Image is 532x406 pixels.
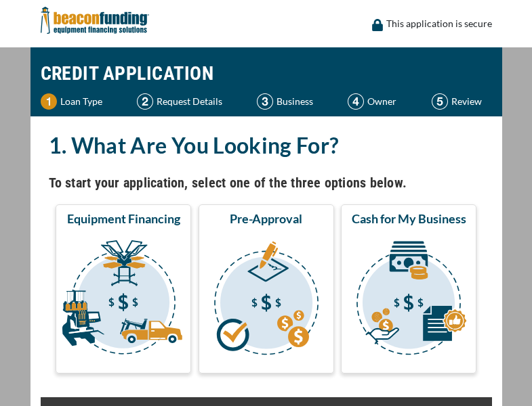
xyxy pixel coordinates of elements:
img: Cash for My Business [344,232,474,367]
h1: CREDIT APPLICATION [41,54,492,93]
h4: To start your application, select one of the three options below. [49,171,484,194]
h2: 1. What Are You Looking For? [49,130,484,161]
p: Request Details [157,93,222,110]
button: Cash for My Business [341,204,476,374]
span: Pre-Approval [230,210,302,227]
img: Step 5 [432,93,448,110]
img: Step 4 [348,93,364,110]
button: Equipment Financing [56,204,191,374]
p: This application is secure [386,16,492,32]
img: Step 1 [41,93,57,110]
button: Pre-Approval [199,204,334,374]
img: Step 3 [257,93,273,110]
p: Business [277,93,313,110]
img: Pre-Approval [201,232,331,367]
img: lock icon to convery security [372,19,383,31]
p: Review [451,93,482,110]
p: Loan Type [60,93,102,110]
p: Owner [367,93,396,110]
img: Equipment Financing [58,232,188,367]
span: Equipment Financing [67,210,180,227]
span: Cash for My Business [352,210,466,227]
img: Step 2 [137,93,153,110]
